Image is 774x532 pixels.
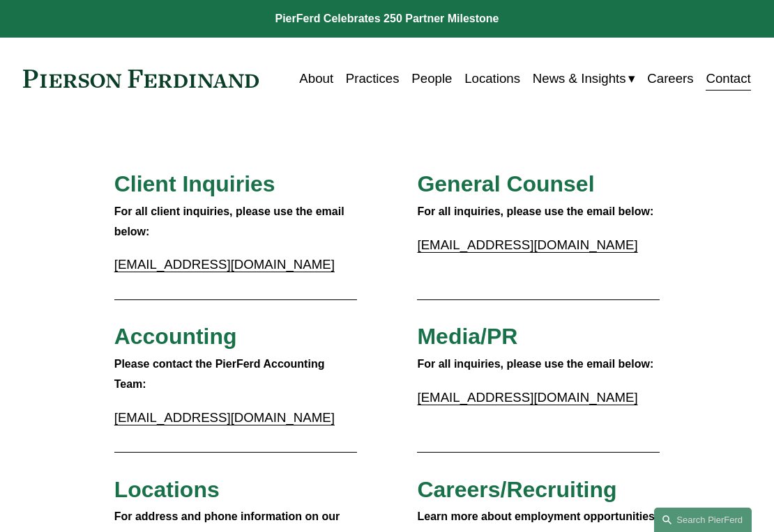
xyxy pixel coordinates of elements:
span: Careers/Recruiting [417,477,616,502]
span: News & Insights [533,67,626,91]
a: Practices [346,65,400,91]
span: Locations [114,477,220,502]
strong: For all inquiries, please use the email below: [417,358,653,370]
a: Locations [464,65,520,91]
span: Media/PR [417,324,517,349]
a: Search this site [654,508,752,532]
a: folder dropdown [533,65,635,91]
strong: For all inquiries, please use the email below: [417,205,653,217]
a: Careers [647,65,693,91]
a: [EMAIL_ADDRESS][DOMAIN_NAME] [114,257,335,272]
a: About [299,65,333,91]
strong: For all client inquiries, please use the email below: [114,205,347,237]
a: [EMAIL_ADDRESS][DOMAIN_NAME] [417,237,637,252]
span: Accounting [114,324,237,349]
span: General Counsel [417,171,594,196]
a: People [411,65,452,91]
span: Client Inquiries [114,171,275,196]
a: Contact [706,65,750,91]
a: [EMAIL_ADDRESS][DOMAIN_NAME] [114,410,335,425]
a: [EMAIL_ADDRESS][DOMAIN_NAME] [417,390,637,405]
strong: Please contact the PierFerd Accounting Team: [114,358,328,390]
